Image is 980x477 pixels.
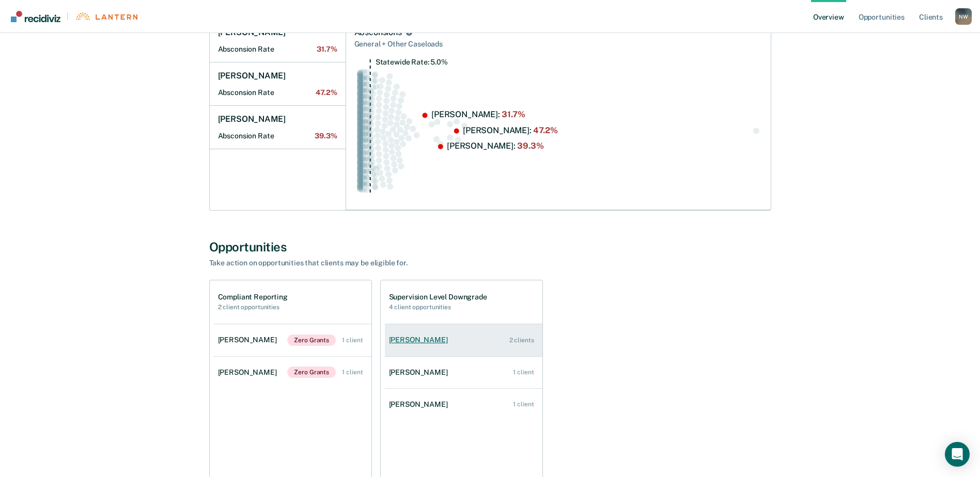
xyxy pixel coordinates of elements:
[218,368,281,377] div: [PERSON_NAME]
[389,293,487,301] h1: Supervision Level Downgrade
[287,335,336,346] span: Zero Grants
[509,337,534,344] div: 2 clients
[513,401,534,408] div: 1 client
[315,132,337,140] span: 39.3%
[955,8,972,25] button: Profile dropdown button
[218,132,337,140] h2: Absconsion Rate
[75,12,137,20] img: Lantern
[389,336,452,344] div: [PERSON_NAME]
[210,62,346,106] a: [PERSON_NAME]Absconsion Rate47.2%
[354,59,763,202] div: Swarm plot of all absconsion rates in the state for NOT_SEX_OFFENSE caseloads, highlighting value...
[60,12,75,21] span: |
[218,88,337,97] h2: Absconsion Rate
[209,259,571,267] div: Take action on opportunities that clients may be eligible for.
[218,114,286,124] h1: [PERSON_NAME]
[513,369,534,376] div: 1 client
[389,368,452,377] div: [PERSON_NAME]
[218,45,337,54] h2: Absconsion Rate
[385,390,542,419] a: [PERSON_NAME] 1 client
[287,367,336,378] span: Zero Grants
[375,58,447,66] tspan: Statewide Rate: 5.0%
[354,38,763,51] div: General + Other Caseloads
[385,358,542,387] a: [PERSON_NAME] 1 client
[218,71,286,81] h1: [PERSON_NAME]
[389,304,487,311] h2: 4 client opportunities
[210,19,346,62] a: [PERSON_NAME]Absconsion Rate31.7%
[218,293,288,301] h1: Compliant Reporting
[945,442,970,467] div: Open Intercom Messenger
[209,240,771,255] div: Opportunities
[342,337,363,344] div: 1 client
[214,356,371,388] a: [PERSON_NAME]Zero Grants 1 client
[316,88,337,97] span: 47.2%
[11,11,60,22] img: Recidiviz
[317,45,337,54] span: 31.7%
[389,400,452,409] div: [PERSON_NAME]
[218,304,288,311] h2: 2 client opportunities
[210,106,346,149] a: [PERSON_NAME]Absconsion Rate39.3%
[955,8,972,25] div: N W
[385,325,542,355] a: [PERSON_NAME] 2 clients
[214,324,371,356] a: [PERSON_NAME]Zero Grants 1 client
[342,369,363,376] div: 1 client
[218,336,281,344] div: [PERSON_NAME]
